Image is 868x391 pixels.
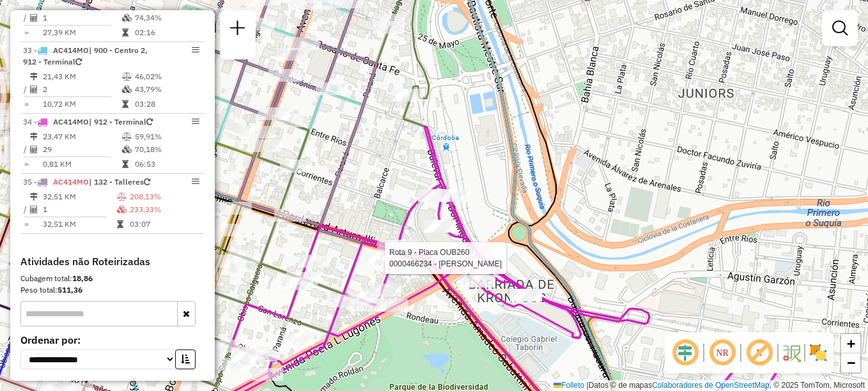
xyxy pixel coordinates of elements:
span: − [847,355,855,371]
em: Opções [192,46,199,54]
strong: 511,36 [58,285,82,295]
td: = [23,218,29,231]
span: | 900 - Centro 2, 912 - Terminal [23,45,148,66]
button: Ordem crescente [175,349,196,369]
td: 29 [42,143,121,156]
span: Ocultar NR [707,337,738,368]
td: / [23,83,29,96]
span: AC414MO [53,177,89,187]
img: Exibir/Ocultar setores [808,342,828,363]
td: 23,47 KM [42,130,121,143]
font: 70,18% [135,144,162,154]
td: 32,51 KM [42,218,116,231]
a: Folleto [554,381,584,390]
i: % de utilização do peso [122,73,132,80]
i: Tempo total em rota [122,100,128,108]
td: 59,91% [134,130,199,143]
span: | [587,381,589,390]
td: = [23,26,29,39]
font: 34 - [23,117,37,126]
td: 1 [42,203,116,216]
i: Veículo já utilizado nesta sessão [144,178,150,186]
font: 35 - [23,177,37,187]
span: | 912 - Terminal [89,117,146,126]
td: 1 [42,11,121,24]
div: Peso total: [20,284,205,296]
i: Tempo total em rota [117,220,123,228]
a: Nova sessão e pesquisa [225,15,251,44]
td: 0,81 KM [42,158,121,171]
td: 208,13% [129,190,199,203]
i: Total de Atividades [30,146,38,153]
td: 46,02% [134,70,199,83]
span: Ocultar deslocamento [670,337,701,368]
font: 43,79% [135,84,162,94]
td: 2 [42,83,121,96]
td: 02:16 [134,26,199,39]
i: Veículo já utilizado nesta sessão [75,58,82,66]
em: Opções [192,118,199,125]
i: Veículo já utilizado nesta sessão [146,118,153,126]
span: | 132 - Talleres [89,177,144,187]
i: Total de Atividades [30,86,38,93]
td: 27,39 KM [42,26,121,39]
i: Distância Total [30,193,38,201]
div: Datos © de mapas , © 2025 TomTom, Microsoft [550,380,868,391]
i: % de utilização da cubagem [117,206,127,213]
td: 10,72 KM [42,98,121,111]
td: 03:28 [134,98,199,111]
i: Total de Atividades [30,14,38,22]
i: Distância Total [30,73,38,80]
td: / [23,203,29,216]
a: Acercar [841,334,860,353]
span: AC414MO [53,45,89,55]
em: Opções [192,178,199,185]
i: % de utilização do peso [117,193,127,201]
i: Tempo total em rota [122,29,128,36]
td: / [23,143,29,156]
td: 03:07 [129,218,199,231]
strong: 18,86 [72,273,93,283]
a: Alejar [841,353,860,372]
td: = [23,158,29,171]
i: % de utilização do peso [122,133,132,141]
h4: Atividades não Roteirizadas [20,256,205,268]
img: Fluxo de ruas [781,342,802,363]
div: Cubagem total: [20,273,205,284]
td: 21,43 KM [42,70,121,83]
font: 74,34% [135,13,162,22]
font: 33 - [23,45,37,55]
i: % de utilização da cubagem [122,146,132,153]
td: = [23,98,29,111]
label: Ordenar por: [20,332,205,348]
i: Tempo total em rota [122,160,128,168]
td: 32,51 KM [42,190,116,203]
td: 06:53 [134,158,199,171]
font: 233,33% [130,204,161,214]
td: / [23,11,29,24]
i: Distância Total [30,133,38,141]
a: Exibir filtros [827,15,853,41]
i: % de utilização da cubagem [122,86,132,93]
i: Total de Atividades [30,206,38,213]
span: AC414MO [53,117,89,126]
span: Exibir rótulo [744,337,775,368]
a: Colaboradores de OpenStreetMap [652,381,769,390]
i: % de utilização da cubagem [122,14,132,22]
span: + [847,335,855,351]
